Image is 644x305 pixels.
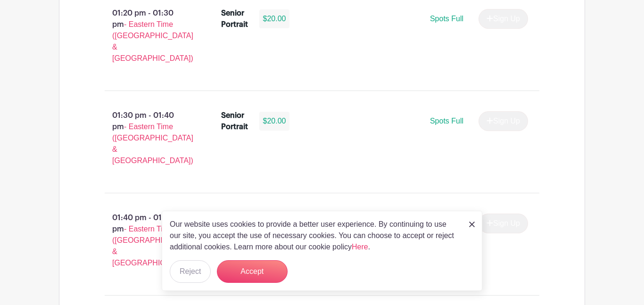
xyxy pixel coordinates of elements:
p: Our website uses cookies to provide a better user experience. By continuing to use our site, you ... [170,219,459,253]
span: - Eastern Time ([GEOGRAPHIC_DATA] & [GEOGRAPHIC_DATA]) [112,20,193,62]
div: $20.00 [259,9,290,28]
button: Reject [170,260,211,283]
a: Here [352,243,368,251]
span: Spots Full [430,117,463,125]
img: close_button-5f87c8562297e5c2d7936805f587ecaba9071eb48480494691a3f1689db116b3.svg [469,222,475,227]
button: Accept [217,260,288,283]
span: - Eastern Time ([GEOGRAPHIC_DATA] & [GEOGRAPHIC_DATA]) [112,123,193,165]
p: 01:30 pm - 01:40 pm [90,106,206,170]
div: Senior Portrait [221,8,248,30]
p: 01:20 pm - 01:30 pm [90,4,206,68]
div: $20.00 [259,112,290,131]
p: 01:40 pm - 01:50 pm [90,208,206,272]
div: Senior Portrait [221,110,248,132]
span: Spots Full [430,15,463,23]
span: - Eastern Time ([GEOGRAPHIC_DATA] & [GEOGRAPHIC_DATA]) [112,225,193,267]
